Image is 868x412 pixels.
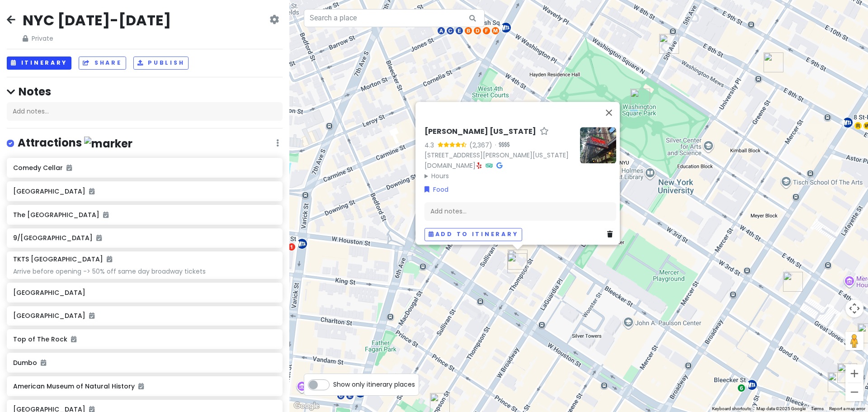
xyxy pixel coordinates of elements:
[540,127,549,137] a: Star place
[712,406,751,412] button: Keyboard shortcuts
[333,379,415,389] span: Show only itinerary places
[13,382,276,390] h6: American Museum of Natural History
[783,272,803,292] div: Lafayette Grand Café & Bakery
[486,162,493,169] i: Tripadvisor
[66,165,72,171] i: Added to itinerary
[756,406,806,411] span: Map data ©2025 Google
[13,234,276,242] h6: 9/[GEOGRAPHIC_DATA]
[84,137,132,151] img: marker
[845,299,863,317] button: Map camera controls
[425,127,573,181] div: ·
[7,85,283,99] h4: Notes
[828,372,848,392] div: Fish Cheeks
[492,141,509,150] div: ·
[425,202,616,221] div: Add notes...
[133,57,189,70] button: Publish
[13,187,276,195] h6: [GEOGRAPHIC_DATA]
[79,57,126,70] button: Share
[425,161,476,170] a: [DOMAIN_NAME]
[292,400,321,412] a: Open this area in Google Maps (opens a new window)
[508,250,528,270] div: Carbone New York
[425,151,569,160] a: [STREET_ADDRESS][PERSON_NAME][US_STATE]
[845,332,863,350] button: Drag Pegman onto the map to open Street View
[845,383,863,401] button: Zoom out
[469,140,492,150] div: (2,367)
[304,9,485,27] input: Search a place
[13,211,276,219] h6: The [GEOGRAPHIC_DATA]
[71,336,76,342] i: Added to itinerary
[107,256,112,262] i: Added to itinerary
[89,188,94,194] i: Added to itinerary
[96,235,102,241] i: Added to itinerary
[845,365,863,383] button: Zoom in
[507,253,527,273] div: Popup Bagels
[89,313,94,319] i: Added to itinerary
[496,162,502,169] i: Google Maps
[811,406,824,411] a: Terms
[18,136,132,151] h4: Attractions
[659,34,679,54] div: Washington Mews
[13,335,276,343] h6: Top of The Rock
[138,383,144,389] i: Added to itinerary
[13,255,112,263] h6: TKTS [GEOGRAPHIC_DATA]
[7,57,71,70] button: Itinerary
[425,185,448,194] a: Food
[425,171,573,181] summary: Hours
[630,89,650,109] div: Washington Square Park
[425,228,522,241] button: Add to itinerary
[7,102,283,121] div: Add notes...
[829,406,865,411] a: Report a map error
[23,11,171,30] h2: NYC [DATE]-[DATE]
[764,52,783,72] div: Wanpo Tea Shop
[13,267,276,275] div: Arrive before opening -> 50% off same day broadway tickets
[13,312,276,320] h6: [GEOGRAPHIC_DATA]
[13,359,276,367] h6: Dumbo
[41,360,46,366] i: Added to itinerary
[837,363,857,383] div: 12 Matcha
[598,102,620,123] button: Close
[292,400,321,412] img: Google
[425,140,438,150] div: 4.3
[23,33,171,43] span: Private
[580,127,616,163] img: Picture of the place
[13,289,276,297] h6: [GEOGRAPHIC_DATA]
[607,229,616,239] a: Delete place
[103,212,108,218] i: Added to itinerary
[425,127,536,137] h6: [PERSON_NAME] [US_STATE]
[13,164,276,172] h6: Comedy Cellar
